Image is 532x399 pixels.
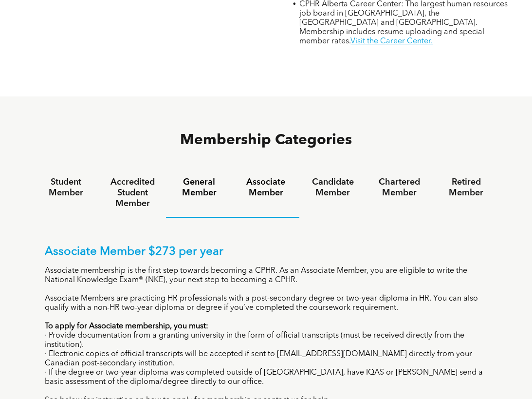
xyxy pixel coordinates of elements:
h4: General Member [175,177,224,198]
strong: To apply for Associate membership, you must: [45,323,208,330]
p: · If the degree or two-year diploma was completed outside of [GEOGRAPHIC_DATA], have IQAS or [PER... [45,368,488,387]
h4: Associate Member [241,177,291,198]
h4: Chartered Member [375,177,424,198]
span: Membership Categories [180,133,352,148]
h4: Accredited Student Member [108,177,157,209]
h4: Candidate Member [308,177,357,198]
p: Associate membership is the first step towards becoming a CPHR. As an Associate Member, you are e... [45,266,488,285]
p: · Provide documentation from a granting university in the form of official transcripts (must be r... [45,331,488,350]
h4: Retired Member [441,177,491,198]
p: · Electronic copies of official transcripts will be accepted if sent to [EMAIL_ADDRESS][DOMAIN_NA... [45,350,488,368]
a: Visit the Career Center. [350,38,433,45]
h4: Student Member [41,177,91,198]
p: Associate Members are practicing HR professionals with a post-secondary degree or two-year diplom... [45,294,488,313]
p: Associate Member $273 per year [45,245,488,259]
span: CPHR Alberta Career Center: The largest human resources job board in [GEOGRAPHIC_DATA], the [GEOG... [299,0,508,45]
